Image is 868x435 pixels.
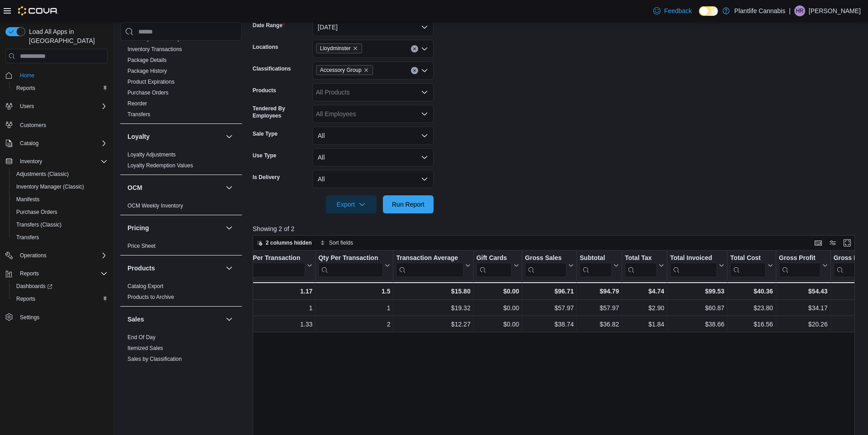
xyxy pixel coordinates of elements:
[127,67,167,75] span: Package History
[127,132,222,141] button: Loyalty
[842,237,853,248] button: Enter fullscreen
[421,110,428,118] button: Open list of options
[20,252,47,259] span: Operations
[318,303,390,313] div: 1
[253,105,309,119] label: Tendered By Employees
[13,207,61,217] a: Purchase Orders
[13,281,108,292] span: Dashboards
[13,181,108,192] span: Inventory Manager (Classic)
[16,250,108,261] span: Operations
[525,319,574,330] div: $38.74
[127,355,182,363] span: Sales by Classification
[253,87,276,94] label: Products
[13,219,65,230] a: Transfers (Classic)
[9,280,111,293] a: Dashboards
[2,311,111,324] button: Settings
[120,241,242,255] div: Pricing
[224,222,235,233] button: Pricing
[235,303,313,313] div: 1
[625,319,664,330] div: $1.84
[127,243,156,249] a: Price Sheet
[120,149,242,175] div: Loyalty
[20,72,34,79] span: Home
[650,2,695,20] a: Feedback
[234,254,305,263] div: Items Per Transaction
[253,224,861,233] p: Showing 2 of 2
[127,68,167,74] a: Package History
[5,65,108,347] nav: Complex example
[253,22,285,29] label: Date Range
[16,268,42,279] button: Reports
[331,195,371,213] span: Export
[318,286,390,297] div: 1.5
[16,101,38,112] button: Users
[127,264,155,273] h3: Products
[127,345,163,351] a: Itemized Sales
[421,89,428,96] button: Open list of options
[16,70,38,81] a: Home
[312,170,434,188] button: All
[580,254,619,277] button: Subtotal
[127,366,160,374] span: Sales by Day
[127,315,222,324] button: Sales
[476,319,519,330] div: $0.00
[796,5,803,16] span: HR
[670,303,724,313] div: $60.87
[779,319,828,330] div: $20.26
[127,111,150,118] span: Transfers
[664,6,692,15] span: Feedback
[127,367,160,373] a: Sales by Day
[16,138,42,149] button: Catalog
[16,170,69,178] span: Adjustments (Classic)
[16,312,43,323] a: Settings
[580,303,619,313] div: $57.97
[120,281,242,306] div: Products
[396,254,463,263] div: Transaction Average
[318,254,383,263] div: Qty Per Transaction
[525,254,566,263] div: Gross Sales
[20,314,39,321] span: Settings
[625,303,664,313] div: $2.90
[224,314,235,325] button: Sales
[16,221,61,228] span: Transfers (Classic)
[16,138,108,149] span: Catalog
[127,223,149,232] h3: Pricing
[392,200,425,209] span: Run Report
[411,67,418,74] button: Clear input
[13,181,88,192] a: Inventory Manager (Classic)
[9,206,111,218] button: Purchase Orders
[20,103,34,110] span: Users
[120,0,242,123] div: Inventory
[127,162,193,169] a: Loyalty Redemption Values
[9,82,111,95] button: Reports
[16,234,39,241] span: Transfers
[476,286,519,297] div: $0.00
[625,254,657,263] div: Total Tax
[699,6,718,16] input: Dark Mode
[670,254,717,263] div: Total Invoiced
[2,118,111,131] button: Customers
[411,45,418,52] button: Clear input
[13,281,56,292] a: Dashboards
[318,319,390,330] div: 2
[13,232,108,243] span: Transfers
[779,303,828,313] div: $34.17
[127,57,167,64] span: Package Details
[16,283,52,290] span: Dashboards
[25,27,108,45] span: Load All Apps in [GEOGRAPHIC_DATA]
[476,254,519,277] button: Gift Cards
[730,319,773,330] div: $16.56
[20,140,38,147] span: Catalog
[326,195,377,213] button: Export
[809,5,861,16] p: [PERSON_NAME]
[127,183,142,192] h3: OCM
[9,293,111,305] button: Reports
[779,254,821,277] div: Gross Profit
[16,183,84,190] span: Inventory Manager (Classic)
[18,6,58,15] img: Cova
[127,345,163,352] span: Itemized Sales
[224,131,235,142] button: Loyalty
[320,44,351,53] span: Lloydminster
[127,100,147,107] span: Reorder
[253,152,276,159] label: Use Type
